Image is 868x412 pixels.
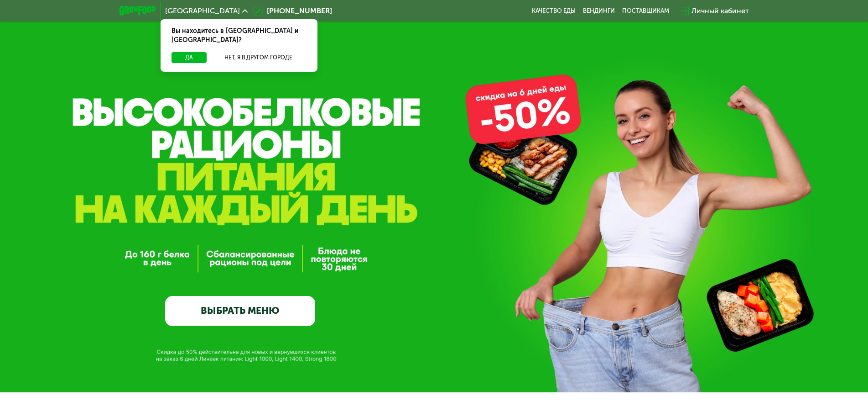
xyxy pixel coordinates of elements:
div: поставщикам [622,7,669,15]
button: Да [172,52,207,63]
a: Качество еды [532,7,576,15]
span: [GEOGRAPHIC_DATA] [165,7,240,15]
a: [PHONE_NUMBER] [252,5,332,16]
div: Вы находитесь в [GEOGRAPHIC_DATA] и [GEOGRAPHIC_DATA]? [161,19,317,52]
a: Вендинги [583,7,615,15]
div: Личный кабинет [691,5,749,16]
button: Нет, я в другом городе [210,52,307,63]
a: ВЫБРАТЬ МЕНЮ [165,296,315,326]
